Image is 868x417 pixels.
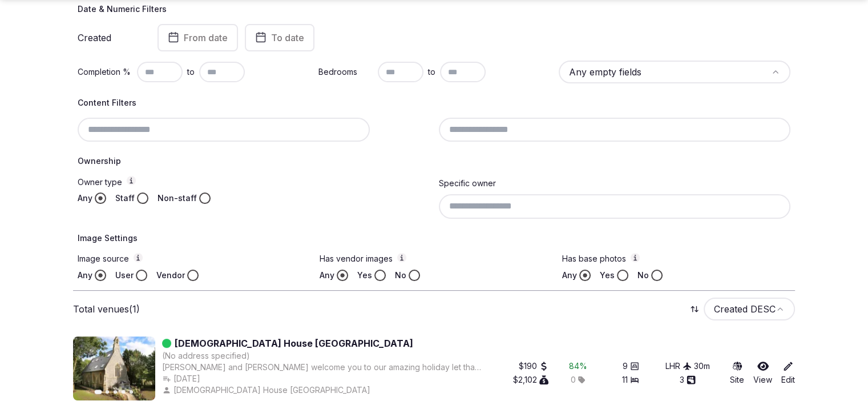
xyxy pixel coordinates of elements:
button: $190 [519,360,548,372]
button: Go to slide 1 [95,390,102,394]
label: Has vendor images [320,253,548,265]
button: [DEMOGRAPHIC_DATA] House [GEOGRAPHIC_DATA] [162,384,373,396]
span: 0 [571,374,576,386]
button: Go to slide 4 [122,390,125,394]
span: to [187,66,195,78]
a: Edit [781,360,795,386]
label: Owner type [78,176,430,188]
label: No [395,270,406,281]
label: Specific owner [439,178,496,188]
div: [PERSON_NAME] and [PERSON_NAME] welcome you to our amazing holiday let that sleeps 20. Wow factor... [162,362,482,373]
button: [DATE] [162,373,200,384]
label: Staff [115,193,135,204]
button: Go to slide 5 [130,390,133,394]
label: Yes [600,270,615,281]
button: LHR [665,360,692,372]
a: View [753,360,772,386]
button: 30m [694,360,710,372]
button: Has base photos [631,253,640,262]
h4: Ownership [78,155,790,167]
img: Featured image for Church House Berkshire [73,336,155,400]
button: Has vendor images [397,253,406,262]
button: Go to slide 2 [106,390,109,394]
button: 11 [622,374,639,386]
span: 11 [622,374,628,386]
button: Image source [134,253,143,262]
span: To date [271,32,304,43]
label: No [637,270,649,281]
button: Go to slide 3 [114,390,117,394]
h4: Image Settings [78,232,790,244]
label: Image source [78,253,306,265]
label: Created [78,33,142,42]
label: Non-staff [158,193,197,204]
span: 9 [623,360,628,372]
label: Any [562,270,577,281]
button: $2,102 [513,374,548,386]
label: Vendor [156,270,185,281]
button: To date [245,24,314,51]
button: 3 [680,374,696,386]
span: to [428,66,435,78]
span: From date [184,32,228,43]
a: [DEMOGRAPHIC_DATA] House [GEOGRAPHIC_DATA] [175,336,413,350]
label: Any [78,193,92,204]
label: Has base photos [562,253,790,265]
label: Any [78,270,92,281]
div: 30 m [694,360,710,372]
button: (No address specified) [162,350,250,362]
button: 9 [623,360,639,372]
p: Total venues (1) [73,303,140,315]
label: Completion % [78,66,132,78]
div: 84 % [569,360,587,372]
label: Bedrooms [318,66,373,78]
button: From date [158,24,238,51]
label: User [115,270,134,281]
button: 84% [569,360,587,372]
button: Owner type [127,176,136,185]
label: Yes [357,270,372,281]
h4: Content Filters [78,97,790,109]
a: Site [730,360,744,386]
label: Any [320,270,334,281]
